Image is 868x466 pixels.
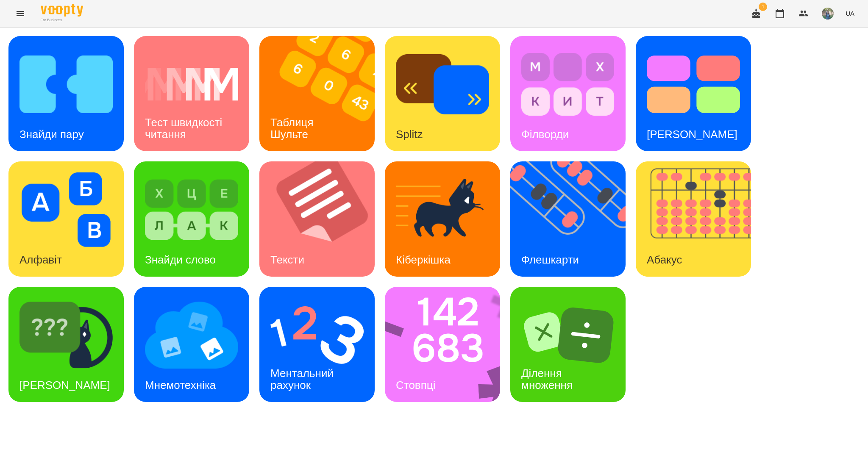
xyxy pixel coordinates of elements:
[636,161,751,277] a: АбакусАбакус
[145,379,216,391] h3: Мнемотехніка
[145,116,225,140] h3: Тест швидкості читання
[647,47,740,122] img: Тест Струпа
[396,379,435,391] h3: Стовпці
[270,367,337,391] h3: Ментальний рахунок
[385,36,500,151] a: SplitzSplitz
[510,287,626,402] a: Ділення множенняДілення множення
[636,161,762,277] img: Абакус
[134,161,249,277] a: Знайди словоЗнайди слово
[19,379,110,391] h3: [PERSON_NAME]
[259,161,375,277] a: ТекстиТексти
[521,253,579,266] h3: Флешкарти
[134,287,249,402] a: МнемотехнікаМнемотехніка
[10,3,31,24] button: Menu
[8,36,124,151] a: Знайди паруЗнайди пару
[19,128,84,141] h3: Знайди пару
[145,172,238,247] img: Знайди слово
[8,161,124,277] a: АлфавітАлфавіт
[134,36,249,151] a: Тест швидкості читанняТест швидкості читання
[145,298,238,372] img: Мнемотехніка
[521,47,615,122] img: Філворди
[259,161,385,277] img: Тексти
[510,36,626,151] a: ФілвордиФілворди
[396,128,423,141] h3: Splitz
[19,172,113,247] img: Алфавіт
[510,161,626,277] a: ФлешкартиФлешкарти
[270,253,304,266] h3: Тексти
[41,17,83,23] span: For Business
[19,253,62,266] h3: Алфавіт
[270,298,364,372] img: Ментальний рахунок
[145,47,238,122] img: Тест швидкості читання
[647,128,737,141] h3: [PERSON_NAME]
[259,36,385,151] img: Таблиця Шульте
[396,172,489,247] img: Кіберкішка
[259,36,375,151] a: Таблиця ШультеТаблиця Шульте
[521,367,573,391] h3: Ділення множення
[636,36,751,151] a: Тест Струпа[PERSON_NAME]
[521,298,615,372] img: Ділення множення
[396,253,451,266] h3: Кіберкішка
[259,287,375,402] a: Ментальний рахунокМентальний рахунок
[270,116,317,140] h3: Таблиця Шульте
[396,47,489,122] img: Splitz
[19,298,113,372] img: Знайди Кіберкішку
[842,6,858,21] button: UA
[759,3,767,11] span: 1
[385,287,500,402] a: СтовпціСтовпці
[145,253,216,266] h3: Знайди слово
[385,287,511,402] img: Стовпці
[19,47,113,122] img: Знайди пару
[647,253,682,266] h3: Абакус
[8,287,124,402] a: Знайди Кіберкішку[PERSON_NAME]
[846,9,854,18] span: UA
[521,128,569,141] h3: Філворди
[822,8,834,19] img: de1e453bb906a7b44fa35c1e57b3518e.jpg
[510,161,636,277] img: Флешкарти
[41,4,83,17] img: Voopty Logo
[385,161,500,277] a: КіберкішкаКіберкішка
